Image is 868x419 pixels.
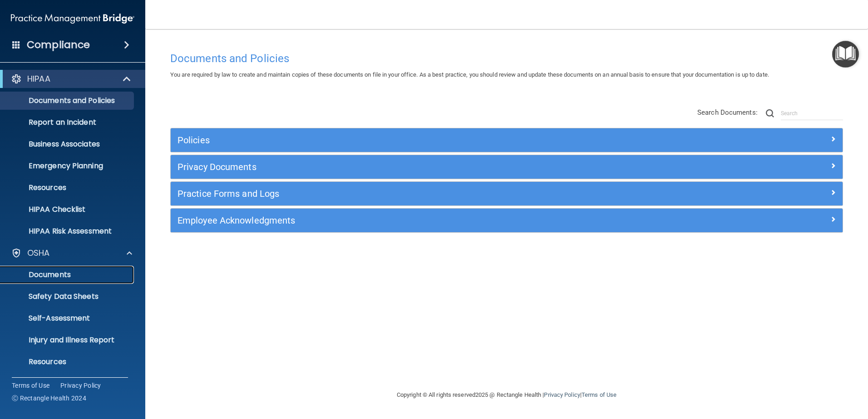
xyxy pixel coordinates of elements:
[6,357,130,366] p: Resources
[697,108,758,117] span: Search Documents:
[12,394,86,403] span: Ⓒ Rectangle Health 2024
[178,135,668,145] h5: Policies
[12,381,49,390] a: Terms of Use
[6,336,130,345] p: Injury and Illness Report
[544,391,580,398] a: Privacy Policy
[6,314,130,323] p: Self-Assessment
[27,39,90,51] h4: Compliance
[781,107,843,120] input: Search
[60,381,101,390] a: Privacy Policy
[6,227,130,236] p: HIPAA Risk Assessment
[6,161,130,171] p: Emergency Planning
[178,213,836,228] a: Employee Acknowledgments
[170,71,769,78] span: You are required by law to create and maintain copies of these documents on file in your office. ...
[178,160,836,174] a: Privacy Documents
[27,248,50,258] p: OSHA
[6,96,130,105] p: Documents and Policies
[6,292,130,301] p: Safety Data Sheets
[11,248,132,258] a: OSHA
[6,205,130,214] p: HIPAA Checklist
[832,41,859,68] button: Open Resource Center
[27,73,50,84] p: HIPAA
[178,133,836,147] a: Policies
[178,162,668,172] h5: Privacy Documents
[766,109,774,117] img: ic-search.3b580494.png
[341,380,672,409] div: Copyright © All rights reserved 2025 @ Rectangle Health | |
[6,270,130,279] p: Documents
[170,53,843,64] h4: Documents and Policies
[6,183,130,192] p: Resources
[6,118,130,127] p: Report an Incident
[582,391,616,398] a: Terms of Use
[178,189,668,199] h5: Practice Forms and Logs
[178,215,668,225] h5: Employee Acknowledgments
[11,73,132,84] a: HIPAA
[6,140,130,149] p: Business Associates
[178,186,836,201] a: Practice Forms and Logs
[11,10,134,28] img: PMB logo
